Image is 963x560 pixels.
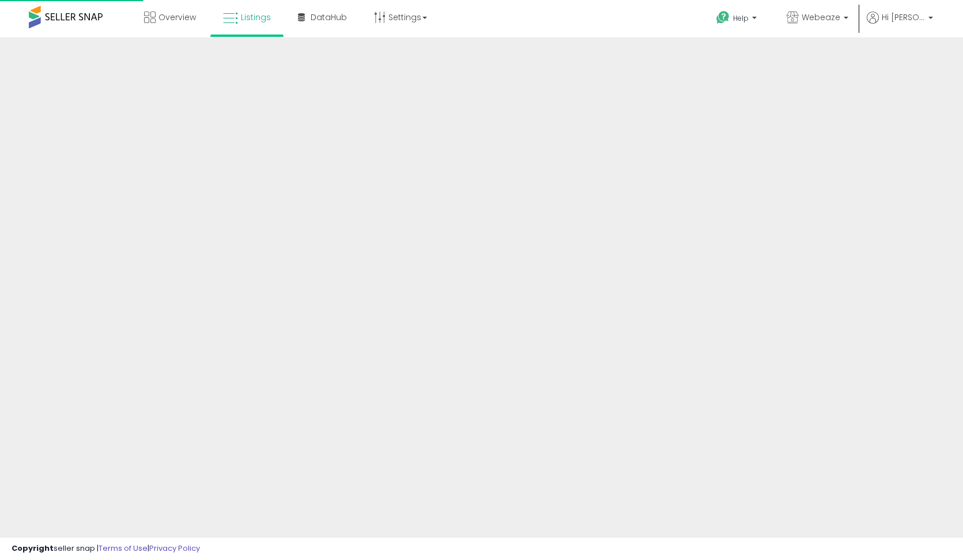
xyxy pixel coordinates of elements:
[733,13,749,23] span: Help
[158,12,196,23] span: Overview
[716,10,730,25] i: Get Help
[241,12,271,23] span: Listings
[802,12,840,23] span: Webeaze
[867,12,933,37] a: Hi [PERSON_NAME]
[707,2,768,37] a: Help
[311,12,347,23] span: DataHub
[882,12,925,23] span: Hi [PERSON_NAME]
